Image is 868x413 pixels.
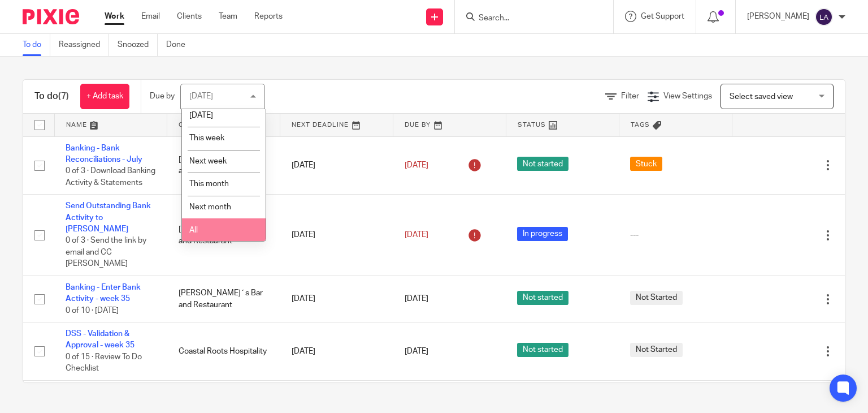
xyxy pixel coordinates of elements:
td: [PERSON_NAME]´s Bar and Restaurant [167,195,280,276]
td: [PERSON_NAME]´s Bar and Restaurant [167,276,280,322]
span: 0 of 10 · [DATE] [66,307,119,315]
span: Select saved view [730,93,793,101]
a: Snoozed [118,34,158,56]
a: DSS - Validation & Approval - week 35 [66,330,134,349]
span: Filter [621,92,639,100]
h1: To do [34,91,69,102]
a: Banking - Enter Bank Activity - week 35 [66,283,141,303]
td: [DATE] [280,136,393,195]
span: All [189,226,198,234]
a: Send Outstanding Bank Activity to [PERSON_NAME] [66,202,151,233]
td: Coastal Roots Hospitality [167,322,280,381]
span: 0 of 3 · Download Banking Activity & Statements [66,167,155,187]
img: svg%3E [815,8,833,26]
a: Reassigned [59,34,109,56]
a: Reports [254,11,283,22]
td: [DATE] [280,276,393,322]
td: [DATE] [280,195,393,276]
span: In progress [517,227,568,241]
span: 0 of 3 · Send the link by email and CC [PERSON_NAME] [66,236,146,268]
span: This week [189,134,224,142]
span: Get Support [641,12,684,20]
img: Pixie [23,9,79,24]
span: [DATE] [189,111,213,119]
div: --- [630,229,721,240]
td: [PERSON_NAME]´s Bar and Restaurant [167,136,280,195]
span: Next week [189,157,227,165]
span: [DATE] [405,347,428,355]
a: Done [166,34,194,56]
p: [PERSON_NAME] [747,11,809,22]
div: [DATE] [189,92,213,100]
a: Work [105,11,124,22]
span: View Settings [663,92,712,100]
p: Due by [150,91,175,102]
span: (7) [58,92,69,101]
td: [DATE] [280,322,393,381]
a: Clients [177,11,202,22]
span: Not Started [630,291,683,305]
span: 0 of 15 · Review To Do Checklist [66,353,142,373]
a: Team [219,11,237,22]
input: Search [478,14,579,24]
a: Banking - Bank Reconciliations - July [66,144,142,164]
span: Tags [631,122,650,128]
span: [DATE] [405,231,428,239]
a: To do [23,34,50,56]
span: This month [189,180,229,188]
span: Not Started [630,343,683,357]
a: Email [141,11,160,22]
span: Not started [517,157,568,171]
span: Next month [189,203,231,211]
span: Not started [517,291,568,305]
span: [DATE] [405,161,428,169]
span: Stuck [630,157,662,171]
a: + Add task [80,84,129,109]
span: [DATE] [405,295,428,303]
span: Not started [517,343,568,357]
